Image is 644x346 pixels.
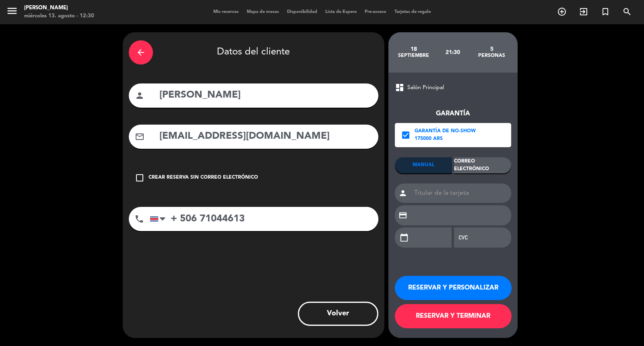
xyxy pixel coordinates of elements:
div: Garantía de no-show [415,127,476,135]
div: Crear reserva sin correo electrónico [149,174,258,182]
div: 5 [472,46,511,52]
span: Disponibilidad [283,10,321,14]
div: Garantía [395,108,511,119]
button: RESERVAR Y PERSONALIZAR [395,276,512,300]
i: search [622,7,632,17]
iframe: Secure payment input frame [415,206,507,225]
i: add_circle_outline [557,7,567,17]
span: Mis reservas [209,10,243,14]
span: Mapa de mesas [243,10,283,14]
div: septiembre [394,52,433,59]
iframe: Secure payment input frame [477,228,507,247]
i: menu [6,5,18,17]
span: Lista de Espera [321,10,361,14]
i: credit_card [398,211,407,220]
i: turned_in_not [601,7,610,17]
div: Correo Electrónico [454,157,511,173]
i: phone [134,214,144,224]
i: calendar_today [400,233,409,242]
span: Tarjetas de regalo [390,10,435,14]
button: RESERVAR Y TERMINAR [395,304,512,328]
input: Titular de la tarjeta [411,183,511,203]
button: Volver [298,302,378,326]
div: MANUAL [395,157,452,173]
span: dashboard [395,83,405,92]
input: Nombre del cliente [159,87,372,104]
i: check_box_outline_blank [135,173,144,183]
i: person [135,91,144,100]
span: Salón Principal [407,83,444,92]
div: miércoles 13. agosto - 12:30 [24,12,94,20]
i: arrow_back [136,48,146,57]
span: Pre-acceso [361,10,390,14]
input: Número de teléfono... [150,207,378,231]
i: mail_outline [135,132,144,142]
i: check_box [401,130,411,140]
i: exit_to_app [579,7,588,17]
div: Datos del cliente [129,38,378,67]
div: 21:30 [433,38,472,67]
div: personas [472,52,511,59]
i: person [398,189,407,198]
button: menu [6,5,18,20]
input: Email del cliente [159,128,372,145]
div: [PERSON_NAME] [24,4,94,12]
div: 175000 ARS [415,135,476,143]
div: 18 [394,46,433,52]
iframe: Secure payment input frame [418,228,448,247]
div: Costa Rica: +506 [150,207,169,231]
